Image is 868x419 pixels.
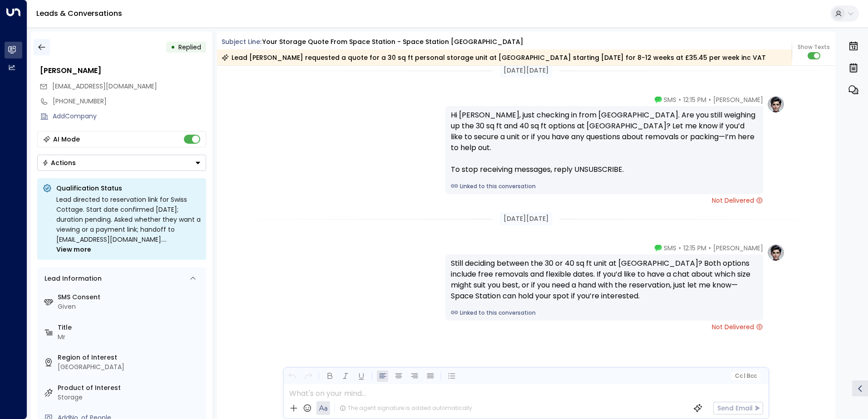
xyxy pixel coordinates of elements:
[451,258,758,302] div: Still deciding between the 30 or 40 sq ft unit at [GEOGRAPHIC_DATA]? Both options include free re...
[42,159,76,167] div: Actions
[798,43,830,51] span: Show Texts
[262,37,523,47] div: Your storage quote from Space Station - Space Station [GEOGRAPHIC_DATA]
[664,244,676,253] span: SMS
[664,95,676,104] span: SMS
[302,370,314,382] button: Redo
[767,244,785,262] img: profile-logo.png
[58,383,202,393] label: Product of Interest
[40,65,206,76] div: [PERSON_NAME]
[451,309,758,317] a: Linked to this conversation
[56,195,201,254] div: Lead directed to reservation link for Swiss Cottage. Start date confirmed [DATE]; duration pendin...
[713,95,763,104] span: [PERSON_NAME]
[340,404,472,412] div: The agent signature is added automatically
[52,82,157,91] span: dio62@hotmail.com
[36,8,122,19] a: Leads & Conversations
[58,302,202,312] div: Given
[500,64,552,77] div: [DATE][DATE]
[286,370,298,382] button: Undo
[53,97,206,106] div: [PHONE_NUMBER]
[735,373,756,379] span: Cc Bcc
[222,53,766,62] div: Lead [PERSON_NAME] requested a quote for a 30 sq ft personal storage unit at [GEOGRAPHIC_DATA] st...
[37,155,206,171] div: Button group with a nested menu
[58,353,202,362] label: Region of Interest
[58,292,202,302] label: SMS Consent
[712,322,763,331] span: Not Delivered
[679,95,681,104] span: •
[58,362,202,372] div: [GEOGRAPHIC_DATA]
[683,244,706,253] span: 12:15 PM
[679,244,681,253] span: •
[744,373,745,379] span: |
[56,244,91,254] span: View more
[709,95,711,104] span: •
[41,274,102,283] div: Lead Information
[731,372,760,380] button: Cc|Bcc
[709,244,711,253] span: •
[58,332,202,342] div: Mr
[37,155,206,171] button: Actions
[56,184,201,193] p: Qualification Status
[767,95,785,113] img: profile-logo.png
[683,95,706,104] span: 12:15 PM
[713,244,763,253] span: [PERSON_NAME]
[500,212,552,225] div: [DATE][DATE]
[712,196,763,205] span: Not Delivered
[222,37,261,46] span: Subject Line:
[58,393,202,402] div: Storage
[58,323,202,332] label: Title
[52,82,157,91] span: [EMAIL_ADDRESS][DOMAIN_NAME]
[178,43,201,52] span: Replied
[53,135,80,144] div: AI Mode
[451,182,758,190] a: Linked to this conversation
[451,110,758,175] div: Hi [PERSON_NAME], just checking in from [GEOGRAPHIC_DATA]. Are you still weighing up the 30 sq ft...
[171,39,175,55] div: •
[53,112,206,121] div: AddCompany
